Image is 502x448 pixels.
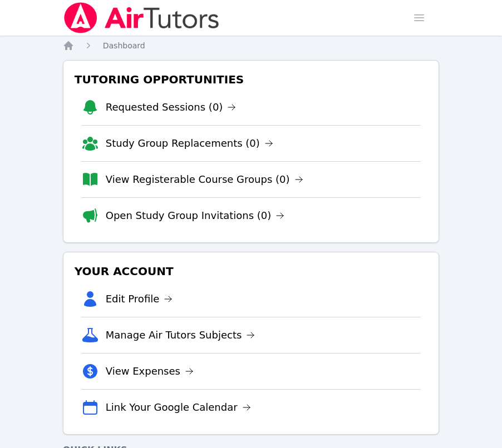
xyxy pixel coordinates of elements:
[106,400,251,415] a: Link Your Google Calendar
[106,364,194,379] a: View Expenses
[103,40,145,51] a: Dashboard
[72,261,430,281] h3: Your Account
[106,172,303,187] a: View Registerable Course Groups (0)
[72,69,430,89] h3: Tutoring Opportunities
[63,2,220,33] img: Air Tutors
[103,41,145,50] span: Dashboard
[106,99,237,115] a: Requested Sessions (0)
[106,208,285,223] a: Open Study Group Invitations (0)
[106,327,255,343] a: Manage Air Tutors Subjects
[106,136,273,151] a: Study Group Replacements (0)
[106,291,173,307] a: Edit Profile
[63,40,440,51] nav: Breadcrumb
